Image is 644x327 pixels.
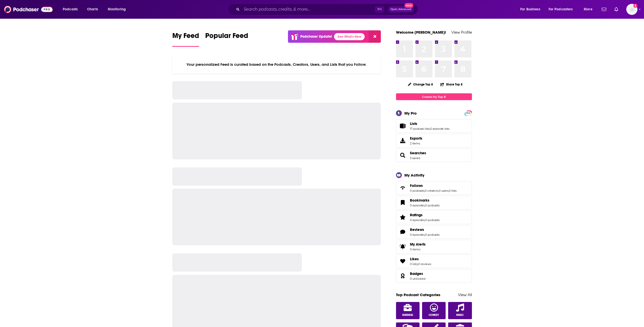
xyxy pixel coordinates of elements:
[410,227,440,232] a: Reviews
[456,314,464,317] span: Music
[430,127,430,130] span: ,
[205,31,248,47] a: Popular Feed
[396,148,472,162] span: Searches
[425,233,440,236] a: 0 podcasts
[418,262,418,266] span: ,
[430,127,449,130] a: 0 episode lists
[396,254,472,268] span: Likes
[410,271,423,276] span: Badges
[405,81,436,88] button: Change Top 8
[172,56,381,73] div: Your personalized Feed is curated based on the Podcasts, Creators, Users, and Lists that you Follow.
[410,204,425,207] a: 0 episodes
[398,199,408,206] a: Bookmarks
[410,277,425,280] a: 0 unlocked
[4,5,53,14] img: Podchaser - Follow, Share and Rate Podcasts
[626,4,637,15] span: Logged in as EllaRoseMurphy
[375,6,384,13] span: ⌘ K
[449,189,456,192] a: 0 lists
[410,136,422,141] span: Exports
[404,173,424,178] div: My Activity
[410,151,426,155] a: Searches
[425,233,425,236] span: ,
[438,189,439,192] span: ,
[300,34,332,39] p: Podchaser Update!
[410,242,426,247] span: My Alerts
[410,257,431,261] a: Likes
[410,198,440,203] a: Bookmarks
[396,302,420,319] a: Business
[410,227,424,232] span: Reviews
[396,181,472,195] span: Follows
[398,272,408,279] a: Badges
[600,5,608,14] a: Show notifications dropdown
[398,152,408,159] a: Searches
[410,257,419,261] span: Likes
[233,4,423,15] div: Search podcasts, credits, & more...
[410,127,430,130] a: 17 podcast lists
[390,8,411,11] span: Open Advanced
[424,189,425,192] span: ,
[172,31,199,47] a: My Feed
[396,196,472,209] span: Bookmarks
[396,225,472,239] span: Reviews
[410,213,423,217] span: Ratings
[425,204,425,207] span: ,
[422,302,446,319] a: Comedy
[410,271,425,276] a: Badges
[410,121,417,126] span: Lists
[398,228,408,235] a: Reviews
[410,198,429,203] span: Bookmarks
[410,262,418,266] a: 0 lists
[410,218,425,222] a: 0 episodes
[580,5,599,13] button: open menu
[404,3,413,8] span: New
[396,119,472,133] span: Lists
[242,5,375,13] input: Search podcasts, credits, & more...
[205,31,248,43] span: Popular Feed
[448,302,472,319] a: Music
[584,6,592,13] span: More
[465,111,471,115] span: PRO
[545,5,580,13] button: open menu
[84,5,101,13] a: Charts
[398,258,408,265] a: Likes
[626,4,637,15] button: Show profile menu
[429,314,439,317] span: Comedy
[633,4,637,8] svg: Email not verified
[396,210,472,224] span: Ratings
[396,30,446,35] a: Welcome [PERSON_NAME]!
[520,6,540,13] span: For Business
[398,243,408,250] span: My Alerts
[410,142,422,145] span: 2 items
[425,204,440,207] a: 0 podcasts
[172,31,199,43] span: My Feed
[398,137,408,144] span: Exports
[549,6,573,13] span: For Podcasters
[458,292,472,297] a: View All
[425,189,438,192] a: 0 creators
[410,183,423,188] span: Follows
[451,30,472,35] a: View Profile
[410,213,440,217] a: Ratings
[626,4,637,15] img: User Profile
[410,156,420,160] a: 3 saved
[388,6,414,12] button: Open AdvancedNew
[418,262,431,266] a: 0 reviews
[396,93,472,100] a: Create My Top 8
[396,269,472,283] span: Badges
[402,314,413,317] span: Business
[410,183,456,188] a: Follows
[440,79,463,89] button: Share Top 8
[396,134,472,147] a: Exports
[104,5,132,13] button: open menu
[63,6,78,13] span: Podcasts
[410,189,424,192] a: 0 podcasts
[396,240,472,253] a: My Alerts
[108,6,126,13] span: Monitoring
[410,121,449,126] a: Lists
[612,5,620,14] a: Show notifications dropdown
[517,5,547,13] button: open menu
